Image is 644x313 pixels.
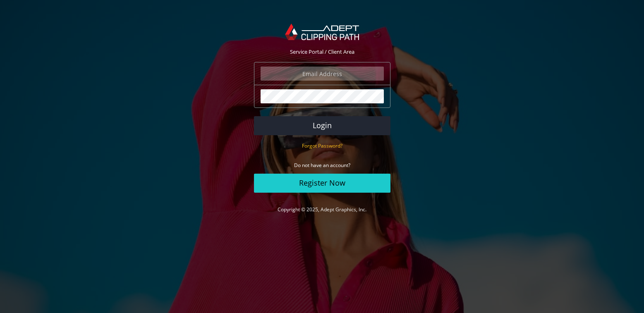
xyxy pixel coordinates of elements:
[302,142,342,149] a: Forgot Password?
[285,24,359,40] img: Adept Graphics
[278,206,366,213] a: Copyright © 2025, Adept Graphics, Inc.
[290,48,354,55] span: Service Portal / Client Area
[254,116,390,135] button: Login
[254,174,390,193] a: Register Now
[261,67,384,81] input: Email Address
[294,162,350,169] small: Do not have an account?
[302,142,342,149] small: Forgot Password?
